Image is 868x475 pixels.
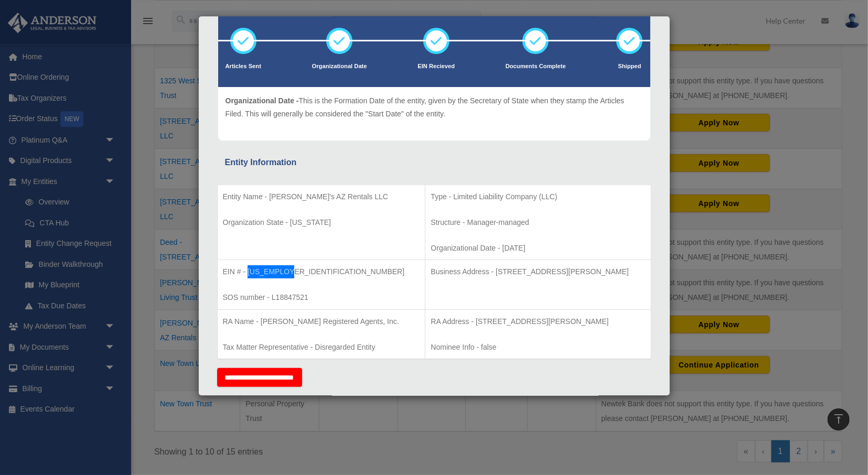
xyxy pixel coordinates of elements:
p: Structure - Manager-managed [431,216,645,229]
p: Organizational Date - [DATE] [431,242,645,255]
p: EIN Recieved [417,61,455,72]
p: Shipped [616,61,642,72]
p: Organizational Date [312,61,367,72]
p: Documents Complete [506,61,566,72]
div: Entity Information [225,155,644,170]
p: Business Address - [STREET_ADDRESS][PERSON_NAME] [431,265,645,278]
p: Entity Name - [PERSON_NAME]'s AZ Rentals LLC [223,190,420,203]
p: SOS number - L18847521 [223,291,420,304]
p: RA Address - [STREET_ADDRESS][PERSON_NAME] [431,315,645,328]
p: Nominee Info - false [431,341,645,354]
p: EIN # - [US_EMPLOYER_IDENTIFICATION_NUMBER] [223,265,420,278]
p: This is the Formation Date of the entity, given by the Secretary of State when they stamp the Art... [226,94,643,120]
p: Tax Matter Representative - Disregarded Entity [223,341,420,354]
p: Articles Sent [226,61,261,72]
p: Organization State - [US_STATE] [223,216,420,229]
p: RA Name - [PERSON_NAME] Registered Agents, Inc. [223,315,420,328]
p: Type - Limited Liability Company (LLC) [431,190,645,203]
span: Organizational Date - [226,96,299,105]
